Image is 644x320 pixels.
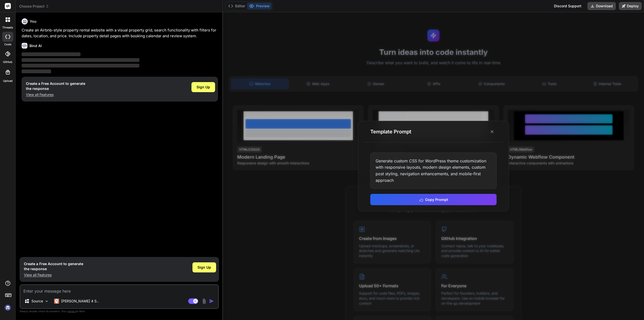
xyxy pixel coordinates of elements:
img: Claude 4 Sonnet [54,299,59,304]
span: Choose Project [19,4,49,9]
p: View all Features [24,272,83,277]
p: Always double-check its answers. Your in Bind [20,309,219,314]
button: Deploy [619,2,642,10]
img: signin [4,303,12,312]
p: View all Features [26,92,85,97]
div: Generate custom CSS for WordPress theme customization with responsive layouts, modern design elem... [370,153,497,189]
h1: Create a Free Account to generate the response [24,261,83,271]
h1: Create a Free Account to generate the response [26,81,85,91]
p: Source [31,299,43,304]
span: ‌ [22,64,139,67]
span: Sign Up [196,85,210,90]
p: [PERSON_NAME] 4 S.. [61,299,99,304]
button: Editor [226,3,247,10]
h3: Template Prompt [370,128,411,135]
span: ‌ [22,52,80,56]
span: ‌ [22,58,139,62]
button: Copy Prompt [370,194,497,205]
h6: You [30,19,36,24]
button: Download [587,2,616,10]
button: Preview [247,3,272,10]
span: privacy [67,310,76,313]
p: Create an Airbnb-style property rental website with a visual property grid, search functionality ... [22,27,218,39]
img: attachment [201,298,207,304]
label: threads [2,25,13,30]
h6: Bind AI [29,43,42,48]
label: Upload [3,79,13,83]
label: GitHub [3,60,12,64]
span: Sign Up [197,265,211,270]
img: Pick Models [45,299,49,303]
div: Discord Support [551,2,584,10]
img: icon [209,299,214,304]
label: code [4,42,11,47]
span: ‌ [22,69,51,73]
